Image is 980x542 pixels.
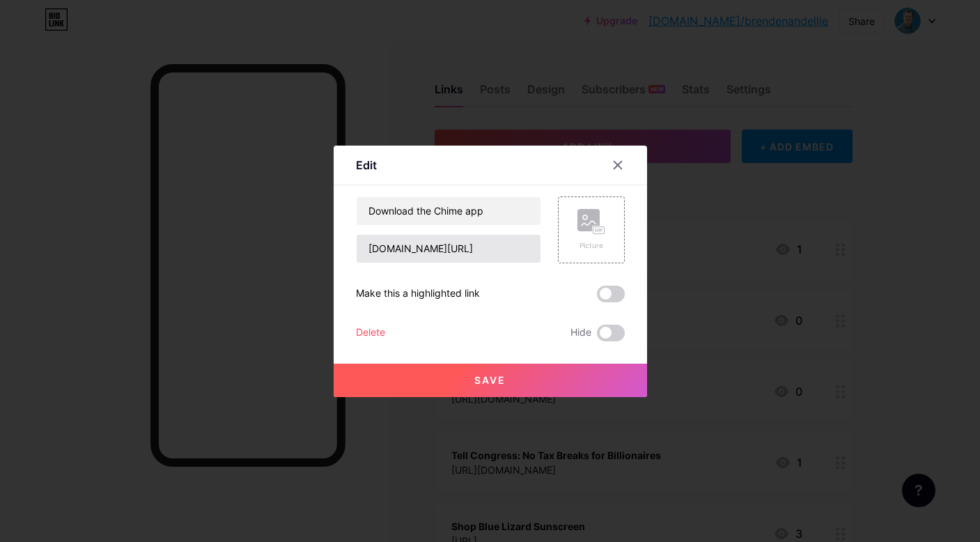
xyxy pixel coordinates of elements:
div: Delete [356,325,385,341]
div: Make this a highlighted link [356,286,480,302]
span: Save [474,374,506,386]
span: Hide [570,325,591,341]
input: URL [357,235,540,263]
input: Title [357,197,540,225]
div: Edit [356,157,377,173]
button: Save [334,364,647,397]
div: Picture [577,240,605,251]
